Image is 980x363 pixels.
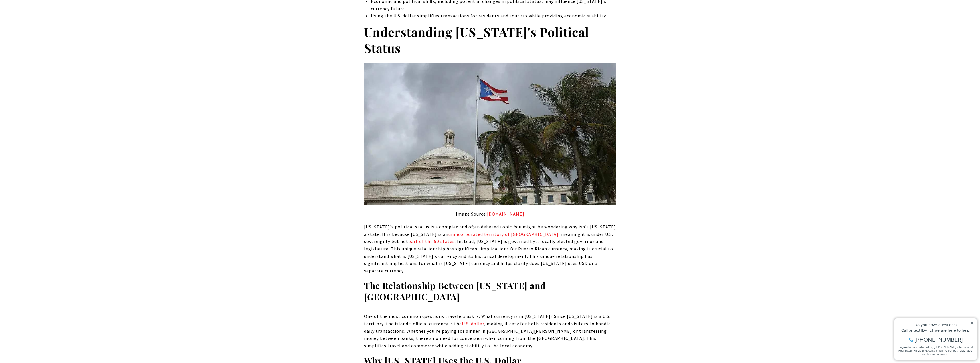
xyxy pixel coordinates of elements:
[7,35,82,46] span: I agree to be contacted by [PERSON_NAME] International Real Estate PR via text, call & email. To ...
[456,211,524,217] span: Image Source:
[364,63,616,205] img: A Puerto Rican flag flies in front of a historic building, surrounded by palm trees under a cloud...
[448,231,559,237] a: unincorporated territory of the United States - open in a new tab
[6,13,83,17] div: Do you have questions?
[364,224,616,274] span: [US_STATE]'s political status is a complex and often debated topic. You might be wondering why is...
[371,12,616,20] li: Using the U.S. dollar simplifies transactions for residents and tourists while providing economic...
[364,280,546,302] strong: The Relationship Between [US_STATE] and [GEOGRAPHIC_DATA]
[6,18,83,22] div: Call or text [DATE], we are here to help!
[364,313,616,349] p: One of the most common questions travelers ask is: What currency is in [US_STATE]? Since [US_STAT...
[462,321,484,326] a: U.S. dollar
[364,23,589,56] strong: Understanding [US_STATE]'s Political Status
[487,211,524,217] a: wsj.com - open in a new tab
[23,27,71,33] span: [PHONE_NUMBER]
[408,238,455,244] a: part of the 50 states - open in a new tab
